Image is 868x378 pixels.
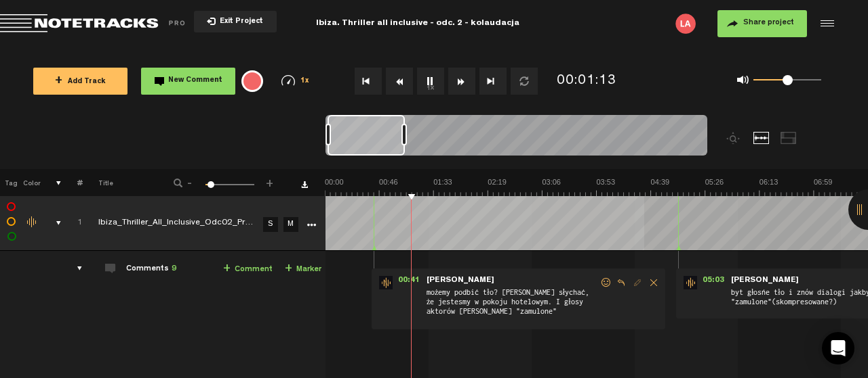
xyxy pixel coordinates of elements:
img: speedometer.svg [281,75,295,86]
div: 1x [269,75,322,87]
span: + [55,76,62,87]
a: Download comments [301,181,308,188]
th: # [62,169,83,196]
a: Marker [285,262,321,277]
a: M [283,217,298,232]
span: Delete comment [646,278,662,287]
span: + [285,264,292,275]
img: letters [675,14,696,34]
div: 00:01:13 [557,72,616,91]
button: 1x [417,68,444,95]
div: Click to change the order number [64,217,85,230]
span: [PERSON_NAME] [425,276,496,285]
span: Add Track [55,78,106,86]
button: +Add Track [33,68,127,95]
button: Exit Project [194,11,277,32]
button: Fast Forward [448,68,475,95]
span: - [184,177,195,185]
div: Ibiza. Thriller all inclusive - odc. 2 - kolaudacja [279,7,557,41]
div: Change the color of the waveform [22,216,43,229]
a: More [304,218,317,230]
span: 1x [300,78,310,85]
img: star-track.png [684,276,697,289]
span: Reply to comment [613,278,629,287]
th: Title [83,169,155,196]
div: Comments [126,264,176,275]
th: Color [20,169,41,196]
span: + [264,177,275,185]
div: comments, stamps & drawings [43,216,64,230]
button: Loop [511,68,538,95]
div: {{ tooltip_message }} [241,70,263,92]
span: Share project [743,19,794,27]
div: Ibiza. Thriller all inclusive - odc. 2 - kolaudacja [316,7,519,41]
a: S [263,217,278,232]
td: Change the color of the waveform [20,196,41,251]
span: Edit comment [629,278,646,287]
span: + [223,264,231,275]
button: Go to beginning [355,68,382,95]
td: Click to edit the title Ibiza_Thriller_All_Inclusive_Odc02_Prev_V2 [83,196,259,251]
span: New Comment [168,77,222,85]
div: Open Intercom Messenger [822,332,854,364]
img: star-track.png [379,276,393,289]
span: [PERSON_NAME] [730,276,800,285]
div: Click to edit the title [98,217,275,231]
button: Share project [717,10,807,37]
span: możemy podbić tło? [PERSON_NAME] słychać, że jestesmy w pokoju hotelowym. I głosy aktorów [PERSON... [425,287,599,323]
span: 05:03 [697,276,730,289]
td: comments, stamps & drawings [41,196,62,251]
td: Click to change the order number 1 [62,196,83,251]
span: 00:41 [393,276,425,289]
span: 9 [172,265,176,273]
button: Rewind [386,68,413,95]
button: New Comment [141,68,235,95]
span: Exit Project [216,18,263,26]
div: comments [64,262,85,275]
button: Go to end [479,68,507,95]
a: Comment [223,262,273,277]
